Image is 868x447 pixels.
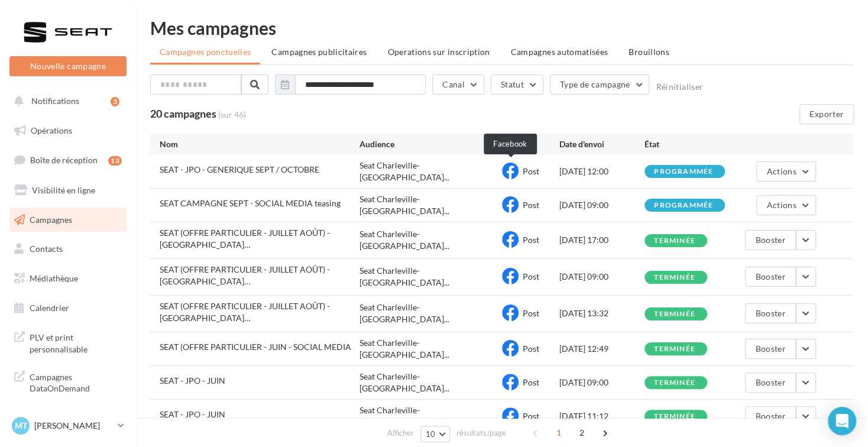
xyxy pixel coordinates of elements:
button: Type de campagne [550,74,650,95]
div: Audience [359,138,502,150]
div: Date d'envoi [559,138,645,150]
a: Campagnes DataOnDemand [7,364,129,399]
button: Notifications 3 [7,89,124,114]
a: Calendrier [7,296,129,320]
span: Post [523,344,539,354]
div: 3 [111,97,119,106]
span: Brouillons [629,47,669,57]
div: terminée [654,413,695,420]
span: SEAT - JPO - JUIN [160,375,225,386]
span: Opérations [31,125,72,135]
span: SEAT (OFFRE PARTICULIER - JUILLET AOÛT) - SOCIAL MEDIA [160,264,330,286]
div: terminée [654,237,695,245]
div: [DATE] 09:00 [559,271,645,283]
div: [DATE] 12:49 [559,343,645,355]
span: Post [523,377,539,387]
button: Actions [756,161,815,182]
div: terminée [654,379,695,387]
div: [DATE] 13:32 [559,307,645,319]
span: Contacts [30,244,63,254]
span: Médiathèque [30,273,78,283]
span: Actions [766,200,796,210]
span: Seat Charleville-[GEOGRAPHIC_DATA]... [359,371,502,394]
p: [PERSON_NAME] [34,420,113,432]
span: Post [523,308,539,318]
span: Afficher [387,427,414,439]
div: 13 [108,156,122,166]
div: terminée [654,345,695,353]
div: Open Intercom Messenger [828,407,856,435]
span: SEAT (OFFRE PARTICULIER - JUILLET AOÛT) - SOCIAL MEDIA [160,301,330,323]
span: SEAT (OFFRE PARTICULIER - JUILLET AOÛT) - SOCIAL MEDIA [160,228,330,250]
span: Seat Charleville-[GEOGRAPHIC_DATA]... [359,337,502,361]
button: Booster [745,267,795,287]
span: Seat Charleville-[GEOGRAPHIC_DATA]... [359,265,502,289]
div: Mes campagnes [150,19,854,37]
div: [DATE] 11:12 [559,410,645,422]
div: [DATE] 09:00 [559,199,645,211]
span: résultats/page [456,427,506,439]
div: État [644,138,730,150]
div: programmée [654,202,713,209]
span: (sur 46) [218,109,246,121]
button: Réinitialiser [656,82,703,92]
span: Boîte de réception [30,155,98,165]
span: Post [523,411,539,421]
div: [DATE] 17:00 [559,234,645,246]
a: Campagnes [7,208,129,232]
span: Post [523,166,539,176]
span: Seat Charleville-[GEOGRAPHIC_DATA]... [359,302,502,325]
span: Seat Charleville-[GEOGRAPHIC_DATA]... [359,404,502,428]
span: SEAT - JPO - JUIN [160,409,225,419]
span: Campagnes DataOnDemand [30,369,122,394]
button: Booster [745,372,795,393]
span: Operations sur inscription [387,47,490,57]
button: Booster [745,230,795,250]
span: Seat Charleville-[GEOGRAPHIC_DATA]... [359,228,502,252]
span: SEAT CAMPAGNE SEPT - SOCIAL MEDIA teasing [160,198,341,208]
span: SEAT (OFFRE PARTICULIER - JUIN - SOCIAL MEDIA [160,342,351,352]
div: Nom [160,138,359,150]
button: Exporter [799,104,854,124]
div: [DATE] 12:00 [559,166,645,177]
a: Boîte de réception13 [7,147,129,173]
a: Contacts [7,237,129,261]
span: 20 campagnes [150,107,216,120]
span: Campagnes [30,214,72,224]
span: Seat Charleville-[GEOGRAPHIC_DATA]... [359,193,502,217]
div: programmée [654,168,713,176]
a: Opérations [7,118,129,143]
button: Nouvelle campagne [9,56,127,76]
span: Campagnes automatisées [511,47,608,57]
span: MT [15,420,27,432]
button: Booster [745,339,795,359]
a: Visibilité en ligne [7,178,129,203]
span: SEAT - JPO - GENERIQUE SEPT / OCTOBRE [160,164,319,174]
a: Médiathèque [7,266,129,291]
div: Facebook [484,134,537,154]
span: Post [523,200,539,210]
button: Booster [745,303,795,323]
div: terminée [654,274,695,281]
span: Post [523,271,539,281]
button: Statut [491,74,543,95]
span: PLV et print personnalisable [30,329,122,355]
span: Campagnes publicitaires [271,47,367,57]
span: Actions [766,166,796,176]
div: terminée [654,310,695,318]
a: MT [PERSON_NAME] [9,414,127,437]
a: PLV et print personnalisable [7,325,129,359]
span: Post [523,235,539,245]
span: Notifications [31,96,79,106]
span: 2 [572,423,591,442]
div: [DATE] 09:00 [559,377,645,388]
button: Canal [432,74,484,95]
span: 10 [426,429,436,439]
span: Visibilité en ligne [32,185,95,195]
span: 1 [549,423,568,442]
button: Booster [745,406,795,426]
span: Seat Charleville-[GEOGRAPHIC_DATA]... [359,160,502,183]
button: Actions [756,195,815,215]
span: Calendrier [30,303,69,313]
button: 10 [420,426,451,442]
